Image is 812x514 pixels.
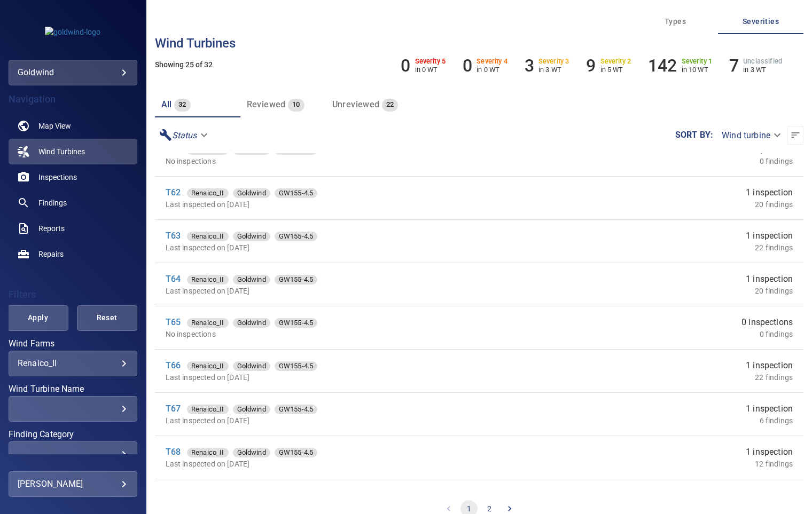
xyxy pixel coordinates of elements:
div: Renaico_II [187,405,229,414]
p: Last inspected on [DATE] [166,199,533,210]
h4: Navigation [9,94,137,105]
p: in 0 WT [477,66,507,74]
a: inspections noActive [9,164,137,190]
span: Types [639,15,712,28]
div: goldwind [18,64,128,81]
span: Severities [724,15,797,28]
p: Last inspected on [DATE] [166,372,533,383]
p: in 0 WT [415,66,446,74]
span: 1 inspection [746,273,793,286]
div: Wind Turbine Name [9,396,137,422]
span: Renaico_II [187,274,229,285]
div: Wind Farms [9,351,137,376]
h5: Showing 25 of 32 [155,61,803,69]
h6: Severity 4 [477,58,507,65]
label: Sort by : [675,131,713,139]
div: Renaico_II [187,318,229,328]
span: Goldwind [233,188,270,199]
div: Renaico_II [187,145,229,155]
div: Goldwind [233,145,270,155]
a: reports noActive [9,216,137,241]
li: Severity Unclassified [729,56,782,76]
span: Reports [38,223,65,234]
span: 1 inspection [746,230,793,242]
span: Apply [21,311,54,325]
span: Goldwind [233,361,270,371]
span: Renaico_II [187,447,229,458]
p: in 10 WT [682,66,713,74]
div: Status [155,126,214,145]
p: 22 findings [755,242,793,253]
span: GW155-4.5 [275,231,317,242]
span: GW155-4.5 [275,404,317,415]
div: GW155-4.5 [275,361,317,371]
span: 22 [382,99,399,111]
h6: 3 [525,56,534,76]
a: T62 [166,187,181,197]
label: Wind Turbine Name [9,385,137,393]
span: all [161,99,172,109]
p: Last inspected on [DATE] [166,242,533,253]
label: Wind Farms [9,339,137,348]
a: T65 [166,317,181,327]
a: T64 [166,274,181,284]
em: Status [172,130,197,140]
p: 0 findings [760,156,793,167]
span: 32 [174,99,191,111]
a: map noActive [9,113,137,139]
div: GW155-4.5 [275,275,317,284]
div: Renaico_II [18,358,128,368]
span: 1 inspection [746,402,793,415]
h6: 0 [463,56,472,76]
li: Severity 1 [648,56,712,76]
span: GW155-4.5 [275,361,317,371]
p: Last inspected on [DATE] [166,415,533,426]
p: 12 findings [755,458,793,469]
div: Goldwind [233,361,270,371]
span: Reviewed [247,99,286,109]
div: goldwind [9,60,137,85]
span: Goldwind [233,274,270,285]
div: Renaico_II [187,188,229,198]
div: Goldwind [233,405,270,414]
p: No inspections [166,329,531,339]
div: Goldwind [233,275,270,284]
p: No inspections [166,156,531,167]
span: Goldwind [233,318,270,328]
div: Wind turbine [713,126,787,145]
p: 20 findings [755,199,793,210]
span: Renaico_II [187,404,229,415]
div: GW155-4.5 [275,405,317,414]
li: Severity 3 [525,56,569,76]
div: GW155-4.5 [275,188,317,198]
a: windturbines active [9,139,137,164]
a: T66 [166,360,181,370]
h6: Severity 5 [415,58,446,65]
p: 22 findings [755,372,793,383]
span: Renaico_II [187,318,229,328]
button: Apply [7,305,68,331]
span: Renaico_II [187,188,229,199]
p: in 3 WT [743,66,782,74]
span: Inspections [38,172,77,183]
span: Findings [38,197,67,208]
div: Goldwind [233,318,270,328]
span: Goldwind [233,404,270,415]
p: in 5 WT [600,66,631,74]
span: 1 inspection [746,186,793,199]
a: T63 [166,231,181,241]
span: 10 [288,99,304,111]
h6: Unclassified [743,58,782,65]
a: repairs noActive [9,241,137,267]
p: 0 findings [760,329,793,339]
div: Goldwind [233,448,270,457]
span: Goldwind [233,447,270,458]
span: GW155-4.5 [275,447,317,458]
span: Map View [38,121,71,131]
li: Severity 5 [401,56,446,76]
div: [PERSON_NAME] [18,476,128,493]
li: Severity 2 [586,56,631,76]
span: 1 inspection [746,359,793,372]
button: Reset [77,305,137,331]
h6: 0 [401,56,410,76]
